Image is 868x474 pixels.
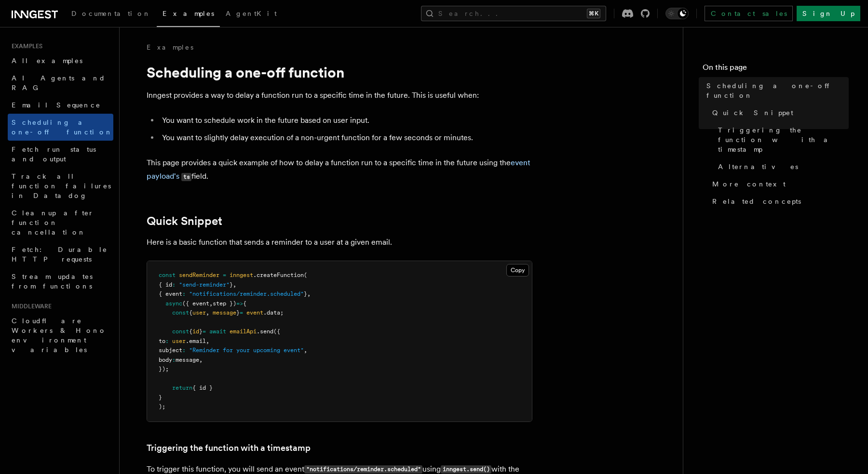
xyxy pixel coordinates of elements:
[8,204,113,241] a: Cleanup after function cancellation
[147,156,532,184] p: This page provides a quick example of how to delay a function run to a specific time in the futur...
[189,290,304,297] span: "notifications/reminder.scheduled"
[213,300,236,307] span: step })
[8,268,113,295] a: Stream updates from functions
[159,394,162,401] span: }
[186,338,206,344] span: .email
[192,384,213,391] span: { id }
[172,356,176,363] span: :
[189,328,192,335] span: {
[797,6,860,21] a: Sign Up
[230,328,257,335] span: emailApi
[192,309,206,316] span: user
[206,309,209,316] span: ,
[189,309,192,316] span: {
[718,162,798,171] span: Alternatives
[8,241,113,268] a: Fetch: Durable HTTP requests
[182,347,186,354] span: :
[703,62,849,77] h4: On this page
[233,281,236,288] span: ,
[12,145,96,163] span: Fetch run status and output
[12,246,108,263] span: Fetch: Durable HTTP requests
[246,309,263,316] span: event
[12,118,113,136] span: Scheduling a one-off function
[66,3,157,26] a: Documentation
[165,300,182,307] span: async
[253,272,304,278] span: .createFunction
[163,10,214,17] span: Examples
[243,300,246,307] span: {
[230,272,253,278] span: inngest
[159,281,172,288] span: { id
[147,89,532,102] p: Inngest provides a way to delay a function run to a specific time in the future. This is useful w...
[172,328,189,335] span: const
[304,290,307,297] span: }
[304,465,422,474] code: "notifications/reminder.scheduled"
[12,74,106,92] span: AI Agents and RAG
[192,328,199,335] span: id
[182,290,186,297] span: :
[179,281,230,288] span: "send-reminder"
[12,101,101,109] span: Email Sequence
[165,338,169,344] span: :
[206,338,209,344] span: ,
[147,214,222,228] a: Quick Snippet
[714,121,849,158] a: Triggering the function with a timestamp
[181,173,191,181] code: ts
[8,42,42,50] span: Examples
[304,272,307,278] span: (
[147,64,532,81] h1: Scheduling a one-off function
[441,465,491,474] code: inngest.send()
[203,328,206,335] span: =
[213,309,236,316] span: message
[8,52,113,69] a: All examples
[159,347,182,354] span: subject
[209,300,213,307] span: ,
[263,309,284,316] span: .data;
[236,309,240,316] span: }
[147,42,193,52] a: Examples
[712,108,793,118] span: Quick Snippet
[8,114,113,141] a: Scheduling a one-off function
[172,338,186,344] span: user
[307,290,311,297] span: ,
[159,290,182,297] span: { event
[705,6,793,21] a: Contact sales
[189,347,304,354] span: "Reminder for your upcoming event"
[304,347,307,354] span: ,
[159,114,532,127] li: You want to schedule work in the future based on user input.
[8,312,113,358] a: Cloudflare Workers & Hono environment variables
[257,328,273,335] span: .send
[12,317,107,354] span: Cloudflare Workers & Hono environment variables
[172,384,192,391] span: return
[8,303,52,310] span: Middleware
[199,356,203,363] span: ,
[8,141,113,168] a: Fetch run status and output
[708,104,849,121] a: Quick Snippet
[157,3,220,27] a: Examples
[147,236,532,249] p: Here is a basic function that sends a reminder to a user at a given email.
[209,328,226,335] span: await
[718,125,849,154] span: Triggering the function with a timestamp
[71,10,151,17] span: Documentation
[199,328,203,335] span: }
[708,193,849,210] a: Related concepts
[159,366,169,372] span: });
[708,175,849,193] a: More context
[147,441,311,455] a: Triggering the function with a timestamp
[176,356,199,363] span: message
[273,328,280,335] span: ({
[223,272,226,278] span: =
[159,356,172,363] span: body
[665,8,689,19] button: Toggle dark mode
[220,3,283,26] a: AgentKit
[714,158,849,175] a: Alternatives
[159,272,176,278] span: const
[12,273,93,290] span: Stream updates from functions
[8,69,113,96] a: AI Agents and RAG
[226,10,277,17] span: AgentKit
[421,6,606,21] button: Search...⌘K
[703,77,849,104] a: Scheduling a one-off function
[179,272,219,278] span: sendReminder
[236,300,243,307] span: =>
[8,168,113,204] a: Track all function failures in Datadog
